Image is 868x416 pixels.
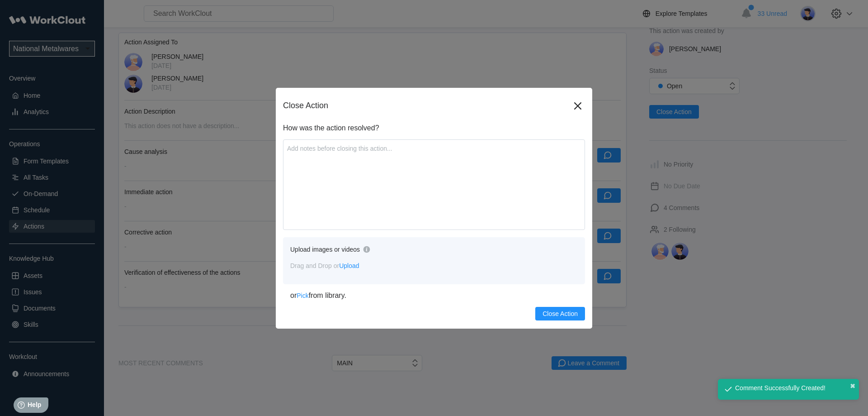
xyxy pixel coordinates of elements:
[290,292,578,300] div: or from library.
[283,124,585,132] div: How was the action resolved?
[283,101,571,110] div: Close Action
[542,311,578,317] span: Close Action
[735,384,826,392] div: Comment Successfully Created!
[850,383,855,390] button: close
[290,262,359,269] span: Drag and Drop or
[339,262,359,269] span: Upload
[535,307,585,320] button: Close Action
[290,246,360,253] div: Upload images or videos
[297,292,308,299] span: Pick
